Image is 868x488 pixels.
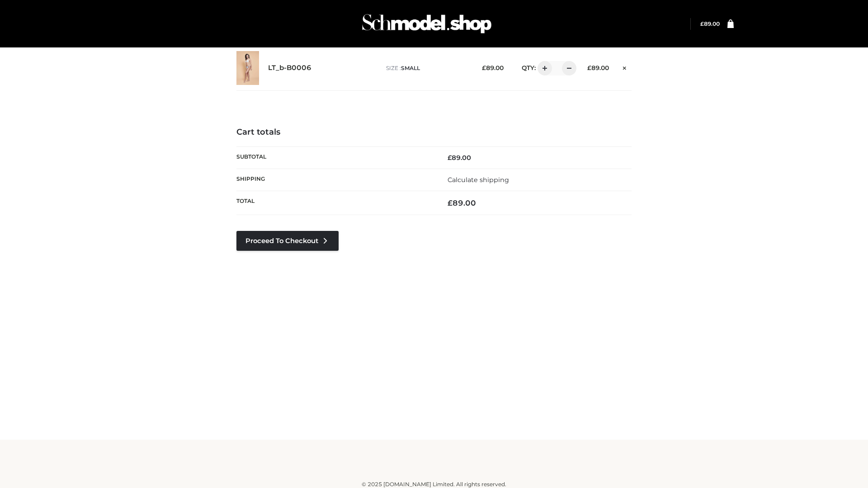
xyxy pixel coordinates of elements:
bdi: 89.00 [448,198,476,207]
span: £ [700,20,704,27]
bdi: 89.00 [700,20,720,27]
img: Schmodel Admin 964 [359,6,495,42]
th: Total [236,191,434,215]
span: SMALL [401,65,420,71]
th: Shipping [236,169,434,191]
a: Calculate shipping [448,176,509,184]
span: £ [448,198,453,207]
span: £ [448,154,452,162]
th: Subtotal [236,146,434,169]
span: £ [482,64,486,71]
a: LT_b-B0006 [268,64,311,72]
h4: Cart totals [236,127,632,137]
a: Remove this item [618,61,632,73]
bdi: 89.00 [587,64,609,71]
p: size : [386,64,468,72]
div: QTY: [513,61,573,75]
a: Proceed to Checkout [236,231,339,251]
bdi: 89.00 [448,154,471,162]
span: £ [587,64,591,71]
bdi: 89.00 [482,64,504,71]
a: £89.00 [700,20,720,27]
